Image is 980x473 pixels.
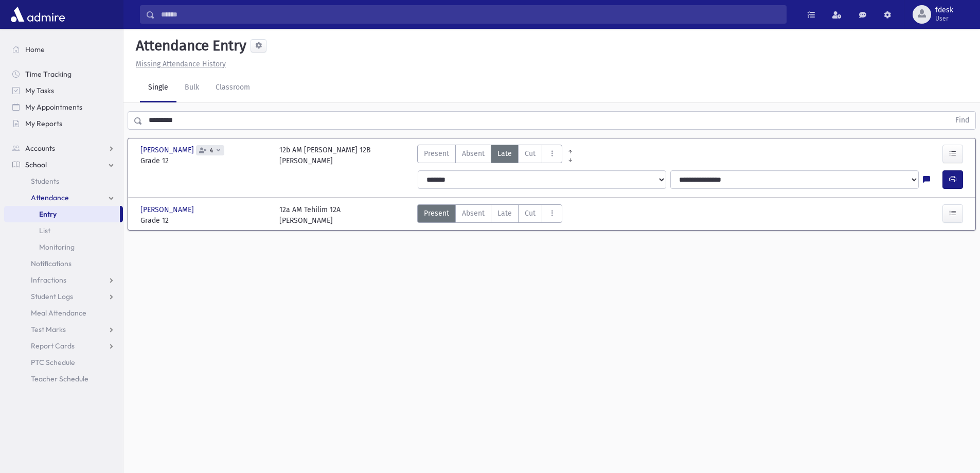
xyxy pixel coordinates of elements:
[4,206,120,222] a: Entry
[462,148,485,159] span: Absent
[39,242,75,252] span: Monitoring
[155,5,786,24] input: Search
[25,119,62,128] span: My Reports
[4,115,123,132] a: My Reports
[279,145,371,166] div: 12b AM [PERSON_NAME] 12B [PERSON_NAME]
[417,204,562,226] div: AttTypes
[25,86,54,95] span: My Tasks
[25,69,72,79] span: Time Tracking
[497,208,512,219] span: Late
[4,140,123,156] a: Accounts
[31,341,75,351] span: Report Cards
[25,45,45,54] span: Home
[31,259,72,268] span: Notifications
[4,288,123,305] a: Student Logs
[4,338,123,354] a: Report Cards
[4,222,123,239] a: List
[132,37,246,55] h5: Attendance Entry
[8,4,67,25] img: AdmirePro
[25,144,55,153] span: Accounts
[31,374,88,383] span: Teacher Schedule
[132,60,226,68] a: Missing Attendance History
[31,292,73,301] span: Student Logs
[31,193,69,202] span: Attendance
[140,145,196,155] span: [PERSON_NAME]
[39,209,57,219] span: Entry
[140,204,196,215] span: [PERSON_NAME]
[31,177,59,186] span: Students
[497,148,512,159] span: Late
[4,255,123,272] a: Notifications
[4,321,123,338] a: Test Marks
[4,41,123,58] a: Home
[525,148,536,159] span: Cut
[140,215,269,226] span: Grade 12
[31,325,66,334] span: Test Marks
[136,60,226,68] u: Missing Attendance History
[935,6,953,14] span: fdesk
[417,145,562,166] div: AttTypes
[4,239,123,255] a: Monitoring
[525,208,536,219] span: Cut
[424,148,449,159] span: Present
[279,204,341,226] div: 12a AM Tehilim 12A [PERSON_NAME]
[4,173,123,189] a: Students
[208,147,215,154] span: 4
[935,14,953,23] span: User
[25,102,82,112] span: My Appointments
[4,371,123,387] a: Teacher Schedule
[207,74,258,102] a: Classroom
[176,74,207,102] a: Bulk
[39,226,50,235] span: List
[31,275,66,285] span: Infractions
[31,308,86,318] span: Meal Attendance
[4,354,123,371] a: PTC Schedule
[4,272,123,288] a: Infractions
[25,160,47,169] span: School
[140,74,176,102] a: Single
[31,358,75,367] span: PTC Schedule
[4,189,123,206] a: Attendance
[4,99,123,115] a: My Appointments
[462,208,485,219] span: Absent
[949,112,975,129] button: Find
[4,305,123,321] a: Meal Attendance
[4,66,123,82] a: Time Tracking
[4,156,123,173] a: School
[4,82,123,99] a: My Tasks
[140,155,269,166] span: Grade 12
[424,208,449,219] span: Present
